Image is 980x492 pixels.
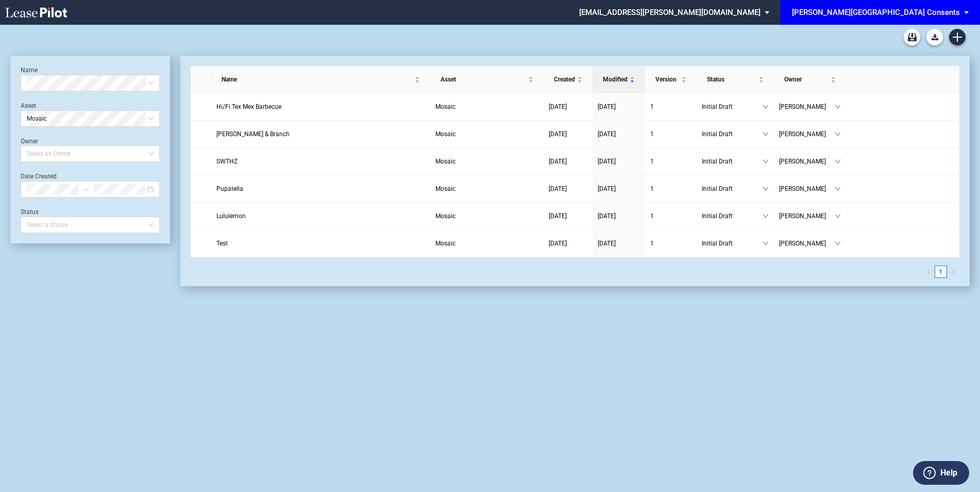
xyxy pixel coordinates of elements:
a: [DATE] [549,211,587,221]
span: 1 [650,240,654,247]
button: right [947,266,959,278]
span: Created [554,74,575,85]
span: Mosaic [435,212,455,220]
a: Download Blank Form [926,29,943,45]
span: Mosaic [435,240,455,247]
span: down [835,158,841,165]
span: 1 [650,158,654,165]
th: Version [645,66,697,93]
span: SWTHZ [216,158,238,165]
a: 1 [650,184,691,194]
span: [DATE] [598,158,616,165]
span: Mosaic [435,130,455,138]
span: [DATE] [598,212,616,220]
span: down [835,240,841,247]
span: Owner [784,74,829,85]
a: Mosaic [435,129,538,139]
span: Asset [441,74,526,85]
span: Mosaic [435,103,455,110]
button: left [922,266,935,278]
a: Archive [904,29,920,45]
a: SWTHZ [216,156,425,167]
span: to [82,186,90,193]
a: [DATE] [598,156,640,167]
a: [DATE] [549,184,587,194]
span: swap-right [82,186,90,193]
a: Test [216,238,425,249]
a: Pupatella [216,184,425,194]
span: down [835,213,841,219]
span: Mosaic [435,158,455,165]
button: Help [913,461,969,485]
a: Lululemon [216,211,425,221]
a: [DATE] [598,129,640,139]
span: down [763,104,769,110]
a: Mosaic [435,156,538,167]
span: [DATE] [598,130,616,138]
a: [DATE] [598,238,640,249]
th: Status [697,66,774,93]
span: [DATE] [549,158,567,165]
li: Previous Page [922,266,935,278]
span: [DATE] [598,240,616,247]
span: Initial Draft [702,211,763,221]
th: Name [211,66,430,93]
a: [PERSON_NAME] & Branch [216,129,425,139]
span: [PERSON_NAME] [779,238,835,249]
div: [PERSON_NAME][GEOGRAPHIC_DATA] Consents [792,8,960,17]
span: right [951,269,956,274]
span: down [763,158,769,165]
a: [DATE] [549,156,587,167]
label: Status [21,208,39,216]
span: [DATE] [598,185,616,192]
label: Date Created [21,173,57,180]
span: Initial Draft [702,129,763,139]
span: [DATE] [598,103,616,110]
span: Status [707,74,756,85]
span: [PERSON_NAME] [779,211,835,221]
th: Owner [774,66,846,93]
span: Mosaic [27,111,154,126]
label: Name [21,67,38,74]
span: [PERSON_NAME] [779,129,835,139]
a: 1 [650,211,691,221]
label: Owner [21,138,38,145]
a: [DATE] [549,129,587,139]
a: 1 [650,156,691,167]
a: [DATE] [549,102,587,112]
span: Initial Draft [702,102,763,112]
a: 1 [650,238,691,249]
span: down [835,131,841,137]
span: down [763,240,769,247]
a: Create new document [949,29,966,45]
span: Boll & Branch [216,130,290,138]
span: [DATE] [549,130,567,138]
a: [DATE] [598,102,640,112]
span: [PERSON_NAME] [779,102,835,112]
span: [DATE] [549,103,567,110]
a: Mosaic [435,102,538,112]
a: [DATE] [598,211,640,221]
a: Mosaic [435,184,538,194]
li: 1 [935,266,947,278]
span: Pupatella [216,185,243,192]
li: Next Page [947,266,959,278]
span: [DATE] [549,212,567,220]
span: down [763,213,769,219]
span: [PERSON_NAME] [779,156,835,167]
span: Version [655,74,679,85]
span: Hi/Fi Tex Mex Barbecue [216,103,281,110]
a: 1 [935,266,947,277]
span: 1 [650,185,654,192]
th: Modified [593,66,645,93]
span: down [835,104,841,110]
label: Asset [21,102,36,109]
span: [DATE] [549,240,567,247]
span: Initial Draft [702,156,763,167]
span: left [926,269,931,274]
span: down [835,186,841,192]
span: 1 [650,130,654,138]
th: Created [544,66,593,93]
a: [DATE] [549,238,587,249]
a: Mosaic [435,238,538,249]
